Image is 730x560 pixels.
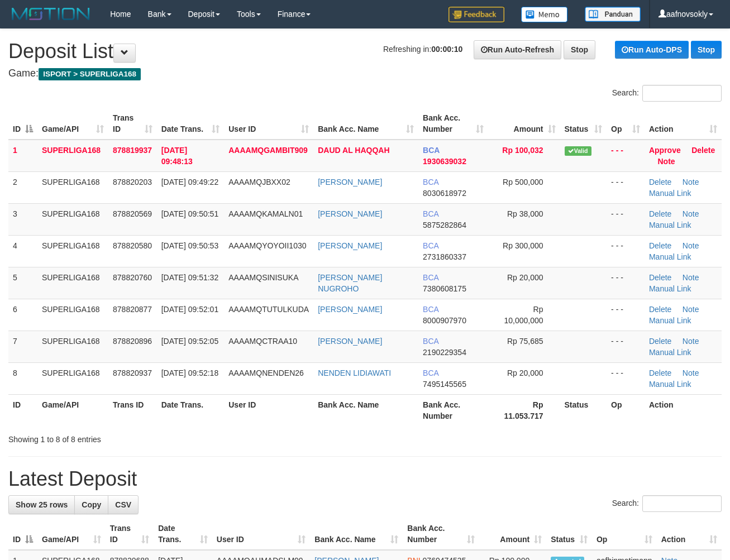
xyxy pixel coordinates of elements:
[113,273,152,282] span: 878820760
[313,108,418,140] th: Bank Acc. Name: activate to sort column ascending
[423,241,438,250] span: BCA
[113,178,152,186] span: 878820203
[8,468,722,490] h1: Latest Deposit
[228,305,309,314] span: AAAAMQTUTULKUDA
[403,518,479,550] th: Bank Acc. Number: activate to sort column ascending
[157,108,225,140] th: Date Trans.: activate to sort column ascending
[74,495,108,514] a: Copy
[479,518,546,550] th: Amount: activate to sort column ascending
[423,178,438,186] span: BCA
[161,368,218,377] span: [DATE] 09:52:18
[8,171,37,203] td: 2
[649,189,691,198] a: Manual Link
[649,368,671,377] a: Delete
[113,305,152,314] span: 878820877
[318,337,382,346] a: [PERSON_NAME]
[82,500,101,509] span: Copy
[113,146,152,155] span: 878819937
[8,267,37,299] td: 5
[607,140,645,172] td: - - -
[37,108,108,140] th: Game/API: activate to sort column ascending
[161,146,193,166] span: [DATE] 09:48:13
[503,178,543,186] span: Rp 500,000
[488,108,560,140] th: Amount: activate to sort column ascending
[318,241,382,250] a: [PERSON_NAME]
[161,337,218,346] span: [DATE] 09:52:05
[683,241,699,250] a: Note
[488,394,560,426] th: Rp 11.053.717
[8,518,37,550] th: ID: activate to sort column descending
[228,178,290,186] span: AAAAMQJBXX02
[691,41,722,59] a: Stop
[560,394,607,426] th: Status
[607,299,645,331] td: - - -
[649,348,691,357] a: Manual Link
[474,40,561,59] a: Run Auto-Refresh
[649,316,691,325] a: Manual Link
[423,209,438,218] span: BCA
[161,178,218,186] span: [DATE] 09:49:22
[161,209,218,218] span: [DATE] 09:50:51
[8,40,722,63] h1: Deposit List
[318,146,389,155] a: DAUD AL HAQQAH
[657,518,722,550] th: Action: activate to sort column ascending
[423,146,440,155] span: BCA
[607,267,645,299] td: - - -
[224,394,313,426] th: User ID
[37,140,108,172] td: SUPERLIGA168
[507,337,543,346] span: Rp 75,685
[423,305,438,314] span: BCA
[113,337,152,346] span: 878820896
[645,394,722,426] th: Action
[449,7,504,22] img: Feedback.jpg
[615,41,689,59] a: Run Auto-DPS
[318,273,382,293] a: [PERSON_NAME] NUGROHO
[383,45,462,54] span: Refreshing in:
[423,316,466,325] span: Copy 8000907970 to clipboard
[649,380,691,389] a: Manual Link
[212,518,311,550] th: User ID: activate to sort column ascending
[37,299,108,331] td: SUPERLIGA168
[228,368,304,377] span: AAAAMQNENDEN26
[649,241,671,250] a: Delete
[16,500,68,509] span: Show 25 rows
[310,518,403,550] th: Bank Acc. Name: activate to sort column ascending
[423,368,438,377] span: BCA
[546,518,592,550] th: Status: activate to sort column ascending
[507,209,543,218] span: Rp 38,000
[8,299,37,331] td: 6
[37,203,108,235] td: SUPERLIGA168
[37,171,108,203] td: SUPERLIGA168
[683,209,699,218] a: Note
[683,337,699,346] a: Note
[423,189,466,198] span: Copy 8030618972 to clipboard
[607,108,645,140] th: Op: activate to sort column ascending
[8,140,37,172] td: 1
[318,368,391,377] a: NENDEN LIDIAWATI
[649,252,691,261] a: Manual Link
[8,68,722,79] h4: Game:
[8,235,37,267] td: 4
[612,495,722,512] label: Search:
[607,203,645,235] td: - - -
[37,394,108,426] th: Game/API
[423,284,466,293] span: Copy 7380608175 to clipboard
[113,241,152,250] span: 878820580
[423,273,438,282] span: BCA
[423,348,466,357] span: Copy 2190229354 to clipboard
[228,146,308,155] span: AAAAMQGAMBIT909
[418,394,488,426] th: Bank Acc. Number
[649,221,691,229] a: Manual Link
[607,235,645,267] td: - - -
[108,495,139,514] a: CSV
[161,241,218,250] span: [DATE] 09:50:53
[564,40,595,59] a: Stop
[607,394,645,426] th: Op
[318,305,382,314] a: [PERSON_NAME]
[649,273,671,282] a: Delete
[423,252,466,261] span: Copy 2731860337 to clipboard
[683,273,699,282] a: Note
[683,178,699,186] a: Note
[592,518,657,550] th: Op: activate to sort column ascending
[607,362,645,394] td: - - -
